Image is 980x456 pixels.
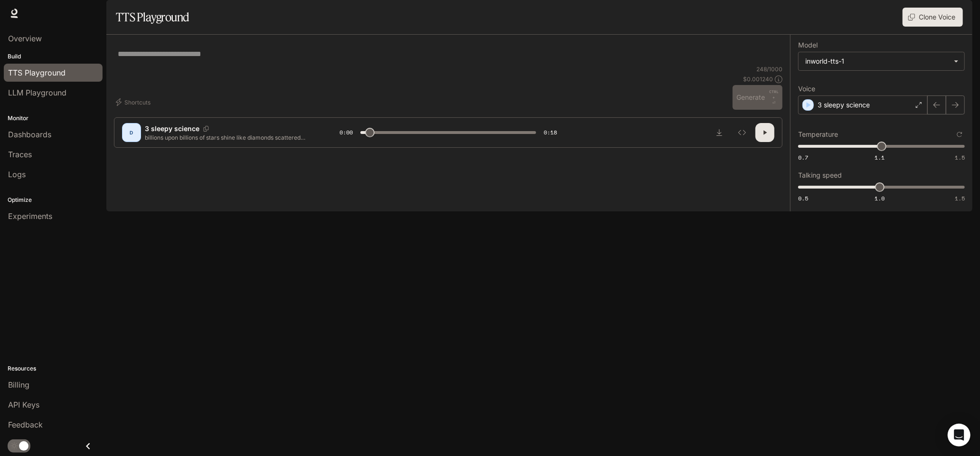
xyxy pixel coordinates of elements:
[145,133,317,142] p: billions upon billions of stars shine like diamonds scattered across black velvet. The Milky Way ...
[954,129,965,140] button: Reset to default
[798,194,808,202] span: 0.5
[798,131,838,138] p: Temperature
[798,42,818,48] p: Model
[955,153,965,161] span: 1.5
[818,100,870,110] p: 3 sleepy science
[339,128,353,137] span: 0:00
[116,8,189,27] h1: TTS Playground
[875,153,885,161] span: 1.1
[145,124,199,133] p: 3 sleepy science
[798,153,808,161] span: 0.7
[743,75,773,83] p: $ 0.001240
[798,85,815,92] p: Voice
[199,126,213,132] button: Copy Voice ID
[955,194,965,202] span: 1.5
[948,424,971,446] div: Open Intercom Messenger
[805,57,949,66] div: inworld-tts-1
[903,8,963,27] button: Clone Voice
[114,95,154,110] button: Shortcuts
[733,123,752,142] button: Inspect
[710,123,729,142] button: Download audio
[124,125,139,140] div: D
[544,128,557,137] span: 0:18
[798,172,842,179] p: Talking speed
[875,194,885,202] span: 1.0
[799,52,964,70] div: inworld-tts-1
[756,65,782,73] p: 248 / 1000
